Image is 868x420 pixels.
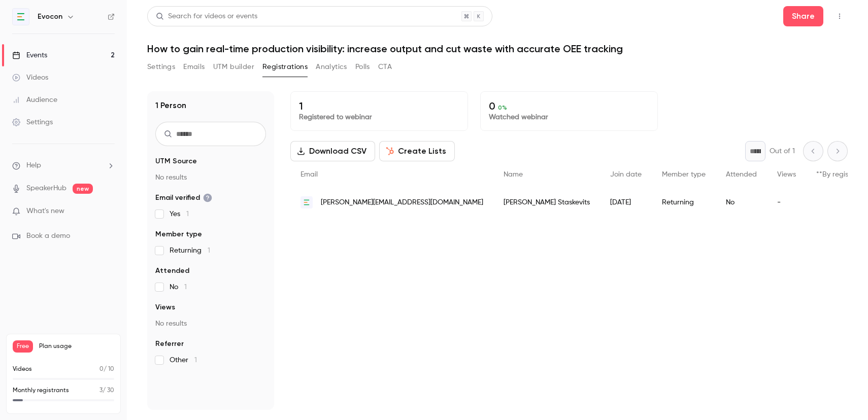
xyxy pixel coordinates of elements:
div: Search for videos or events [156,11,257,22]
p: / 10 [99,365,114,374]
span: 0 % [498,104,507,111]
span: Referrer [155,339,184,349]
p: Monthly registrants [13,386,69,395]
button: CTA [378,59,392,75]
p: Watched webinar [489,112,649,122]
button: Create Lists [379,141,455,161]
button: Analytics [316,59,347,75]
button: Download CSV [290,141,375,161]
span: 1 [186,211,189,218]
span: Views [155,302,175,312]
span: 3 [99,388,103,394]
span: [PERSON_NAME][EMAIL_ADDRESS][DOMAIN_NAME] [321,197,483,208]
span: No [170,282,187,292]
li: help-dropdown-opener [12,160,115,171]
p: 1 [299,100,459,112]
div: Videos [12,73,48,83]
span: new [73,184,93,194]
span: Yes [170,209,189,219]
span: Free [13,340,33,353]
button: Registrations [262,59,308,75]
span: Returning [170,246,210,256]
span: Attended [155,266,189,276]
button: Polls [355,59,370,75]
p: Out of 1 [770,146,795,156]
img: evocon.com [301,196,313,208]
a: SpeakerHub [26,183,66,194]
span: Join date [610,171,642,178]
span: 1 [184,284,187,291]
span: Book a demo [26,231,70,241]
div: - [767,188,806,217]
span: 1 [208,247,210,254]
div: No [716,188,767,217]
span: What's new [26,206,64,217]
div: [DATE] [600,188,652,217]
span: Email [301,171,318,178]
span: Plan usage [39,342,114,351]
span: Attended [726,171,757,178]
div: [PERSON_NAME] Staskevits [493,188,600,217]
h6: Evocon [38,12,62,22]
span: 0 [99,366,104,372]
span: Email verified [155,193,212,203]
span: 1 [194,357,197,364]
p: No results [155,319,266,329]
p: 0 [489,100,649,112]
section: facet-groups [155,156,266,365]
button: Settings [147,59,175,75]
span: UTM Source [155,156,197,166]
div: Settings [12,117,53,127]
button: Emails [183,59,205,75]
div: Audience [12,95,57,105]
div: Events [12,50,47,60]
button: Share [783,6,823,26]
img: Evocon [13,9,29,25]
span: Help [26,160,41,171]
p: No results [155,172,266,183]
h1: How to gain real-time production visibility: increase output and cut waste with accurate OEE trac... [147,43,848,55]
span: Member type [662,171,706,178]
div: Returning [652,188,716,217]
p: Registered to webinar [299,112,459,122]
h1: 1 Person [155,99,186,112]
span: Views [777,171,796,178]
p: Videos [13,365,32,374]
p: / 30 [99,386,114,395]
span: Member type [155,229,202,239]
button: UTM builder [213,59,254,75]
span: Name [504,171,523,178]
span: Other [170,355,197,365]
